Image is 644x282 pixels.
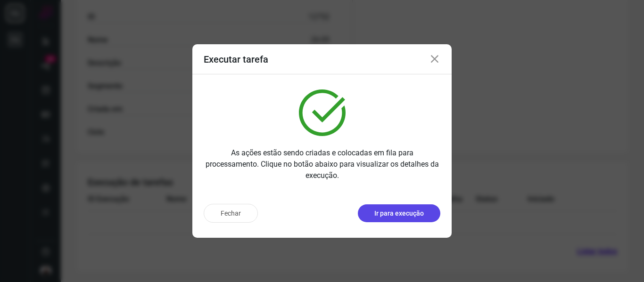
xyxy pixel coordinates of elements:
p: As ações estão sendo criadas e colocadas em fila para processamento. Clique no botão abaixo para ... [204,147,440,181]
button: Fechar [204,204,258,223]
h3: Executar tarefa [204,54,268,65]
button: Ir para execução [358,204,440,222]
img: verified.svg [299,89,346,136]
p: Ir para execução [374,209,424,218]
